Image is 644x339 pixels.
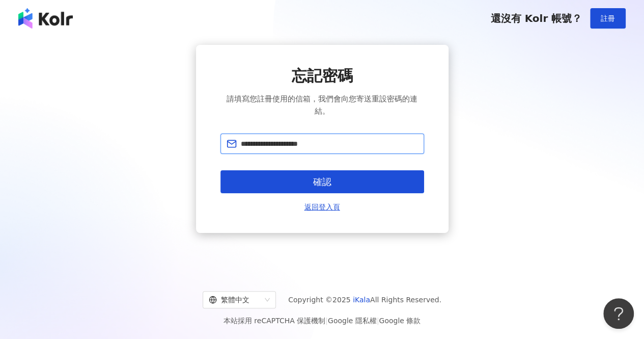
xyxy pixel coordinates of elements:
[223,315,421,327] span: 本站採用 reCAPTCHA 保護機制
[490,12,582,24] span: 還沒有 Kolr 帳號？
[288,294,441,306] span: Copyright © 2025 All Rights Reserved.
[209,292,261,308] div: 繁體中文
[601,14,615,22] span: 註冊
[313,176,331,188] span: 確認
[379,317,421,325] a: Google 條款
[220,93,424,117] span: 請填寫您註冊使用的信箱，我們會向您寄送重設密碼的連結。
[292,65,353,87] span: 忘記密碼
[18,8,73,29] img: logo
[325,317,328,325] span: |
[304,201,340,213] a: 返回登入頁
[603,298,634,329] iframe: Help Scout Beacon - Open
[353,296,370,304] a: iKala
[220,170,424,193] button: 確認
[377,317,379,325] span: |
[590,8,626,29] button: 註冊
[328,317,377,325] a: Google 隱私權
